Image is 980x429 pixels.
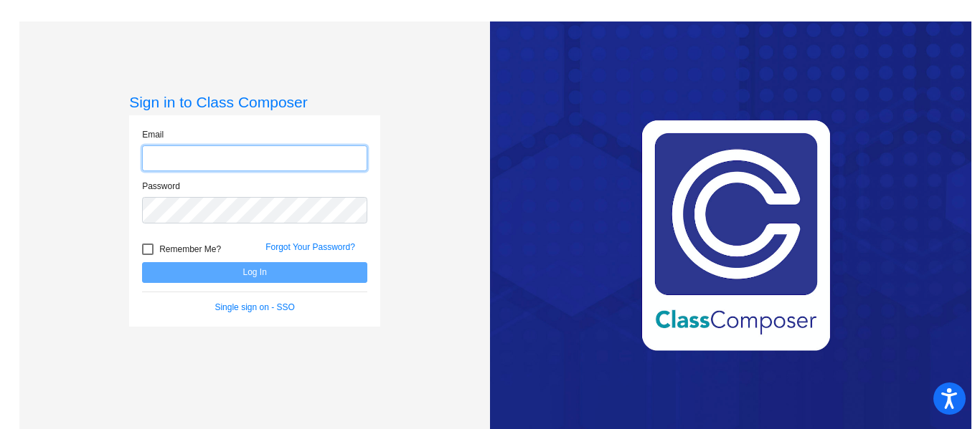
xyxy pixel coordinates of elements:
span: Remember Me? [159,241,221,258]
label: Email [142,128,164,141]
a: Forgot Your Password? [265,242,355,252]
a: Single sign on - SSO [215,302,294,312]
label: Password [142,180,180,193]
button: Log In [142,262,367,283]
h3: Sign in to Class Composer [129,93,380,111]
